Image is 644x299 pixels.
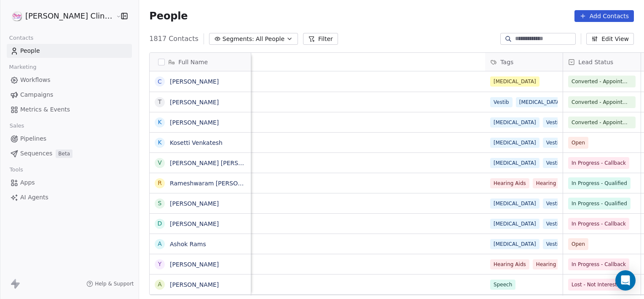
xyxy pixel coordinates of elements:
a: SequencesBeta [7,147,132,160]
a: [PERSON_NAME] [170,261,219,268]
span: Apps [20,178,35,187]
span: People [149,10,188,22]
span: Converted - Appointment [572,98,632,106]
span: Hearing [533,259,559,269]
span: Hearing [533,178,559,188]
a: [PERSON_NAME] [PERSON_NAME] [170,160,270,166]
span: In Progress - Callback [572,220,626,228]
span: [MEDICAL_DATA] [490,239,539,249]
span: [MEDICAL_DATA] [490,158,539,168]
span: Vestib [543,219,565,229]
span: Sequences [20,149,52,158]
button: [PERSON_NAME] Clinic External [10,9,110,23]
span: Tags [500,58,513,66]
a: Kosetti Venkatesh [170,139,223,146]
div: grid [150,71,251,296]
span: Marketing [5,61,40,73]
span: All People [256,35,284,43]
a: Ashok Rams [170,241,206,247]
span: Speech [490,280,515,290]
div: D [158,219,162,228]
div: C [158,77,162,86]
span: In Progress - Callback [572,159,626,167]
a: [PERSON_NAME] [170,99,219,106]
span: Vestib [490,97,513,107]
span: People [20,46,40,55]
span: Campaigns [20,90,53,99]
span: Tools [6,163,27,176]
a: [PERSON_NAME] [170,78,219,85]
span: [PERSON_NAME] Clinic External [25,11,114,22]
a: AI Agents [7,190,132,204]
div: K [158,118,162,127]
div: A [158,239,162,248]
a: Campaigns [7,88,132,102]
div: K [158,138,162,147]
span: Converted - Appointment [572,77,632,86]
div: A [158,280,162,289]
span: Converted - Appointment [572,118,632,127]
a: [PERSON_NAME] [170,281,219,288]
div: Y [158,260,162,269]
span: [MEDICAL_DATA] [490,76,539,87]
span: Segments: [223,35,254,43]
span: In Progress - Qualified [572,179,627,188]
span: Open [572,240,585,248]
a: Apps [7,176,132,190]
div: Lead Status [563,53,641,71]
span: Hearing Aids [490,259,529,269]
div: T [158,98,162,106]
a: Workflows [7,73,132,87]
span: Vestib [543,239,565,249]
button: Edit View [586,33,634,45]
a: People [7,44,132,58]
span: Vestib [543,158,565,168]
a: [PERSON_NAME] [170,220,219,227]
span: [MEDICAL_DATA] [490,219,539,229]
span: Metrics & Events [20,105,70,114]
img: RASYA-Clinic%20Circle%20icon%20Transparent.png [12,11,22,21]
a: [PERSON_NAME] [170,200,219,207]
span: Hearing Aids [490,178,529,188]
div: Open Intercom Messenger [615,270,636,291]
div: Tags [485,53,563,71]
span: Sales [6,120,28,132]
a: Help & Support [86,280,134,287]
a: Metrics & Events [7,103,132,117]
span: Open [572,139,585,147]
a: [PERSON_NAME] [170,119,219,126]
span: Workflows [20,76,51,84]
span: In Progress - Qualified [572,199,627,208]
button: Filter [303,33,338,45]
span: Lost - Not Interested [572,280,623,289]
span: [MEDICAL_DATA] [490,138,539,148]
span: Beta [56,149,72,158]
span: Vestib [543,117,565,128]
span: AI Agents [20,193,48,202]
span: Pipelines [20,134,46,143]
div: Full Name [150,53,251,71]
span: 1817 Contacts [149,34,198,44]
span: [MEDICAL_DATA] [490,117,539,128]
span: Full Name [178,58,208,66]
a: Rameshwaram [PERSON_NAME] Rameshwaram [PERSON_NAME] [170,180,362,187]
div: R [158,179,162,188]
span: [MEDICAL_DATA] [490,198,539,209]
span: [MEDICAL_DATA] [516,97,565,107]
span: Vestib [543,198,565,209]
button: Add Contacts [574,10,634,22]
div: S [158,199,162,208]
span: In Progress - Callback [572,260,626,269]
span: Vestib [543,138,565,148]
span: Help & Support [95,280,134,287]
span: Lead Status [578,58,613,66]
a: Pipelines [7,132,132,146]
div: V [158,158,162,167]
span: Contacts [5,32,37,44]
